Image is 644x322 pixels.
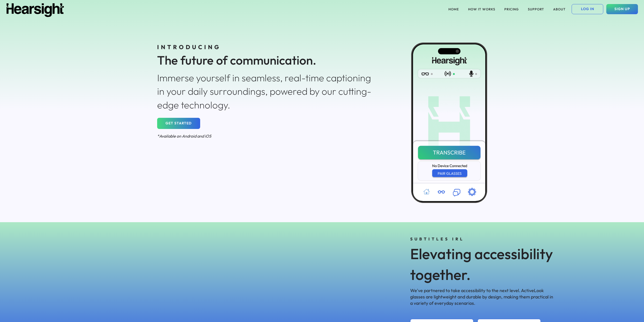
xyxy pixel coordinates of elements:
button: HOME [445,4,462,14]
button: HOW IT WORKS [465,4,498,14]
div: We've partnered to take accessibility to the next level. ActiveLook glasses are lightweight and d... [410,287,554,307]
button: GET STARTED [157,118,200,129]
img: Hearsight iOS app screenshot [411,43,487,203]
div: Immerse yourself in seamless, real-time captioning in your daily surroundings, powered by our cut... [157,71,377,112]
div: *Available on Android and iOS [157,133,377,139]
div: INTRODUCING [157,43,377,51]
div: The future of communication. [157,52,377,69]
button: SIGN UP [606,4,638,14]
div: SUBTITLES IRL [410,236,554,242]
button: PRICING [501,4,522,14]
button: SUPPORT [525,4,547,14]
div: Elevating accessibility together. [410,243,554,285]
img: Hearsight logo [6,3,64,17]
button: ABOUT [550,4,569,14]
button: LOG IN [572,4,603,14]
